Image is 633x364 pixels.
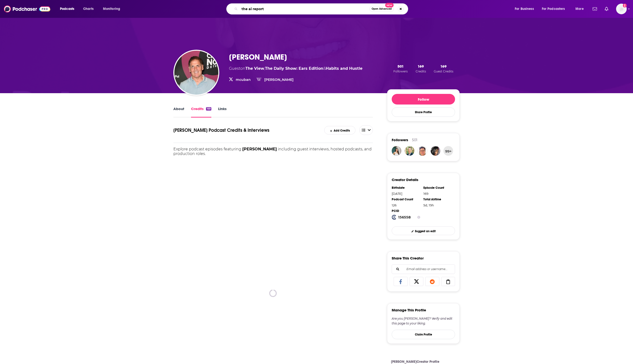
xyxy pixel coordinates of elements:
img: Mark Cuban [174,51,218,95]
span: Guest [229,66,240,71]
div: 501 [412,138,417,142]
span: [PERSON_NAME] [242,147,277,151]
a: Share on Facebook [394,277,408,286]
span: For Business [515,6,534,12]
a: The View [245,66,264,71]
span: Followers [393,70,408,73]
h3: Share This Creator [392,256,424,260]
img: User Profile [616,4,627,14]
div: Are you [PERSON_NAME]? Verify and edit this page to your liking. [392,316,455,326]
img: Podchaser Creator ID logo [392,215,397,220]
a: [PERSON_NAME] [264,77,294,82]
a: Share on Reddit [425,277,439,286]
span: Followers [392,138,408,142]
a: Show notifications dropdown [603,5,610,13]
button: 501Followers [392,64,409,73]
svg: Add a profile image [623,4,627,7]
span: Logged in as hannahlee98 [616,4,627,14]
h1: Mark Cuban's Podcast Credits & Interviews [173,125,315,135]
button: open menu [539,5,572,13]
span: New [385,3,394,7]
img: anneallen [392,146,401,156]
button: open menu [359,125,373,135]
button: open menu [100,5,126,13]
p: Explore podcast episodes featuring including guest interviews, hosted podcasts, and production ro... [173,147,373,156]
button: Show Info [417,215,420,220]
div: Search followers [392,264,455,274]
span: Open Advanced [372,8,392,10]
span: 169 [440,64,447,69]
h3: [PERSON_NAME] [229,52,287,62]
button: Claim Profile [392,330,455,339]
div: [DATE] [392,192,420,196]
a: Add Credits [324,126,355,134]
div: Search podcasts, credits, & more... [231,3,413,14]
button: Share Profile [392,107,455,117]
div: Episode Count [423,186,452,190]
div: 169 [423,192,452,196]
button: Follow [392,94,455,105]
span: For Podcasters [542,6,565,12]
input: Email address or username... [396,265,451,274]
span: 169 [418,64,424,69]
img: CKB74 [431,146,440,156]
span: More [575,6,584,12]
div: PCID [392,209,420,213]
div: 169 [206,107,211,111]
button: 169Credits [414,64,427,73]
a: About [173,106,184,118]
img: nglimsdahl [405,146,414,156]
div: Birthdate [392,186,420,190]
span: on [240,66,264,71]
a: Charts [80,5,96,13]
h3: Creator Details [392,177,418,182]
button: open menu [572,5,590,13]
div: Total Airtime [423,197,452,201]
img: kevintn [418,146,427,156]
a: Show notifications dropdown [591,5,599,13]
button: 169Guest Credits [432,64,455,73]
a: Share on X/Twitter [410,277,424,286]
span: 139 hours, 49 minutes, 41 seconds [423,203,434,207]
span: Credits [416,70,426,73]
a: The Daily Show: Ears Edition [265,66,323,71]
span: 501 [397,64,404,69]
h4: [PERSON_NAME] Creator Profile [391,360,456,364]
strong: 156558 [398,215,411,219]
h3: Manage This Profile [392,308,426,312]
div: Podcast Count [392,197,420,201]
a: mcuban [236,77,251,82]
button: open menu [511,5,540,13]
a: Habits and Hustle [326,66,362,71]
span: Monitoring [103,6,120,12]
span: & [323,66,326,71]
a: Suggest an edit [392,226,455,235]
span: Podcasts [60,6,74,12]
span: , [264,66,265,71]
span: Charts [83,6,94,12]
button: open menu [57,5,81,13]
a: Credits169 [191,106,211,118]
img: Podchaser - Follow, Share and Rate Podcasts [4,4,50,14]
button: Open AdvancedNew [369,6,394,12]
input: Search podcasts, credits, & more... [240,5,369,13]
button: 99+ [443,146,453,156]
a: Links [218,106,227,118]
span: Guest Credits [434,70,453,73]
div: 126 [392,203,420,207]
button: Show profile menu [616,4,627,14]
a: Copy Link [441,277,455,286]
